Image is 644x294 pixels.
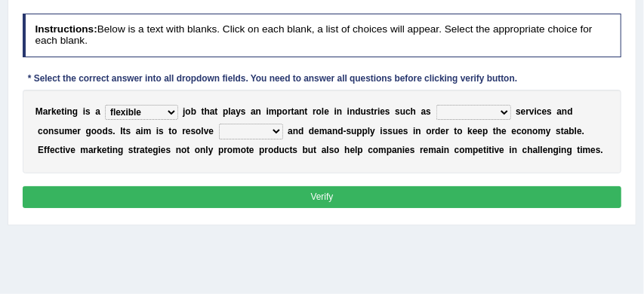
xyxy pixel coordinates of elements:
b: a [294,106,300,117]
b: e [405,145,410,155]
b: s [293,145,298,155]
b: e [380,106,385,117]
b: n [176,145,181,155]
b: l [541,145,543,155]
b: p [362,126,368,136]
b: r [223,145,227,155]
b: r [182,126,186,136]
b: r [288,106,291,117]
b: a [95,106,100,117]
b: o [185,106,190,117]
b: g [86,126,91,136]
b: y [370,126,375,136]
b: r [137,145,140,155]
b: i [64,106,66,117]
b: e [398,126,403,136]
b: s [329,145,334,155]
b: n [562,106,567,117]
b: a [136,126,141,136]
b: m [319,126,328,136]
b: t [488,145,491,155]
b: r [313,106,316,117]
b: s [128,145,134,155]
b: a [436,145,442,155]
b: j [183,106,185,117]
b: i [267,106,269,117]
b: i [486,145,488,155]
b: o [91,126,97,136]
b: u [59,126,64,136]
b: o [227,145,233,155]
b: v [66,145,71,155]
b: p [358,145,363,155]
b: p [482,126,488,136]
b: e [590,145,596,155]
b: y [208,145,214,155]
b: p [277,106,282,117]
b: a [231,106,236,117]
b: e [478,126,483,136]
b: u [351,126,356,136]
b: t [454,126,457,136]
b: i [156,126,159,136]
b: n [332,126,337,136]
b: m [233,145,241,155]
b: n [48,126,54,136]
b: p [387,145,392,155]
b: a [210,106,215,117]
b: e [249,145,254,155]
b: - [344,126,347,136]
b: c [405,106,411,117]
b: . [112,126,115,136]
b: a [322,145,327,155]
b: e [102,145,107,155]
b: d [435,126,440,136]
b: e [499,145,504,155]
b: v [495,145,500,155]
b: c [55,145,60,155]
b: m [269,106,277,117]
b: t [578,145,581,155]
b: b [569,126,575,136]
b: c [285,145,290,155]
b: u [308,145,313,155]
b: t [60,145,63,155]
b: o [282,106,288,117]
b: d [355,106,360,117]
b: l [368,126,370,136]
b: t [134,145,137,155]
b: h [205,106,210,117]
b: o [97,126,102,136]
b: i [381,126,383,136]
b: s [403,126,408,136]
b: o [241,145,246,155]
b: . [601,145,603,155]
b: r [420,145,424,155]
b: d [309,126,314,136]
b: g [153,145,158,155]
b: t [305,106,308,117]
b: o [195,145,200,155]
b: i [491,145,494,155]
b: l [538,145,540,155]
b: u [393,126,398,136]
b: o [334,145,339,155]
b: e [314,126,319,136]
b: u [400,106,405,117]
b: t [483,145,486,155]
b: n [548,145,553,155]
button: Verify [23,186,622,208]
b: t [493,126,496,136]
b: c [537,106,542,117]
b: d [273,145,279,155]
b: s [383,126,388,136]
b: o [171,126,177,136]
div: * Select the correct answer into all dropdown fields. You need to answer all questions before cli... [23,73,523,87]
b: f [47,145,50,155]
b: s [108,126,113,136]
b: o [457,126,462,136]
b: s [159,126,164,136]
b: m [583,145,591,155]
b: s [426,106,431,117]
b: p [218,145,223,155]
